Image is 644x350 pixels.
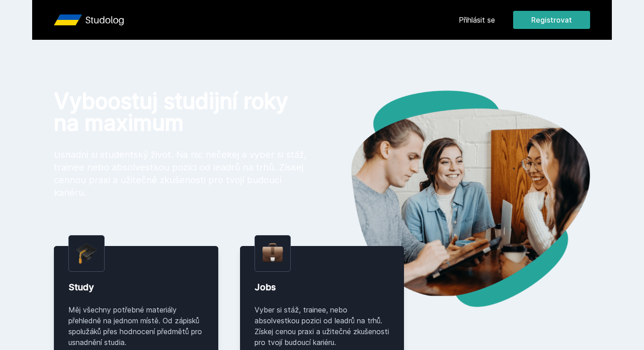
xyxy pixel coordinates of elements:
button: Registrovat [513,11,590,29]
img: graduation-cap.png [76,243,97,264]
div: Měj všechny potřebné materiály přehledně na jednom místě. Od zápisků spolužáků přes hodnocení pře... [68,304,204,348]
p: Usnadni si studentský život. Na nic nečekej a vyber si stáž, trainee nebo absolvestkou pozici od ... [54,148,308,199]
div: Jobs [255,281,390,293]
div: Vyber si stáž, trainee, nebo absolvestkou pozici od leadrů na trhů. Získej cenou praxi a užitečné... [255,304,390,348]
h1: Vyboostuj studijní roky na maximum [54,90,308,134]
div: Study [68,281,204,293]
img: hero.png [322,90,590,307]
a: Přihlásit se [459,14,495,25]
img: briefcase.png [262,241,283,264]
